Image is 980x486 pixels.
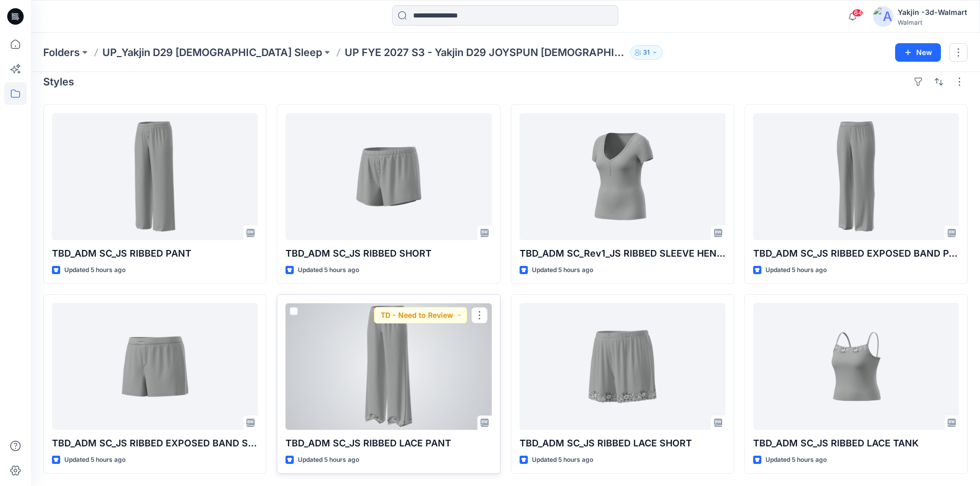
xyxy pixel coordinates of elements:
p: Updated 5 hours ago [298,265,359,276]
a: TBD_ADM SC_JS RIBBED LACE TANK [753,303,959,430]
button: New [895,43,941,62]
a: TBD_ADM SC_JS RIBBED EXPOSED BAND SHORT [52,303,258,430]
p: TBD_ADM SC_JS RIBBED SHORT [286,246,491,261]
a: TBD_ADM SC_JS RIBBED LACE PANT [286,303,491,430]
h4: Styles [43,76,74,88]
a: TBD_ADM SC_Rev1_JS RIBBED SLEEVE HENLEY TOP [520,113,725,240]
p: Updated 5 hours ago [532,265,593,276]
p: TBD_ADM SC_JS RIBBED LACE TANK [753,436,959,451]
p: Updated 5 hours ago [64,455,126,465]
p: UP FYE 2027 S3 - Yakjin D29 JOYSPUN [DEMOGRAPHIC_DATA] Sleepwear [345,45,626,60]
a: TBD_ADM SC_JS RIBBED SHORT [286,113,491,240]
p: TBD_ADM SC_JS RIBBED EXPOSED BAND SHORT [52,436,258,451]
p: TBD_ADM SC_JS RIBBED PANT [52,246,258,261]
a: UP_Yakjin D29 [DEMOGRAPHIC_DATA] Sleep [102,45,322,60]
p: Updated 5 hours ago [765,455,827,465]
span: 64 [852,9,863,17]
p: Updated 5 hours ago [765,265,827,276]
div: Walmart [898,19,967,26]
a: TBD_ADM SC_JS RIBBED LACE SHORT [520,303,725,430]
p: TBD_ADM SC_Rev1_JS RIBBED SLEEVE HENLEY TOP [520,246,725,261]
p: 31 [643,47,650,58]
p: TBD_ADM SC_JS RIBBED LACE SHORT [520,436,725,451]
p: Updated 5 hours ago [298,455,359,465]
div: Yakjin -3d-Walmart [898,6,967,19]
a: TBD_ADM SC_JS RIBBED EXPOSED BAND PANT [753,113,959,240]
button: 31 [630,45,663,60]
p: Updated 5 hours ago [64,265,126,276]
p: Updated 5 hours ago [532,455,593,465]
a: TBD_ADM SC_JS RIBBED PANT [52,113,258,240]
a: Folders [43,45,80,60]
p: TBD_ADM SC_JS RIBBED LACE PANT [286,436,491,451]
img: avatar [873,6,894,27]
p: TBD_ADM SC_JS RIBBED EXPOSED BAND PANT [753,246,959,261]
